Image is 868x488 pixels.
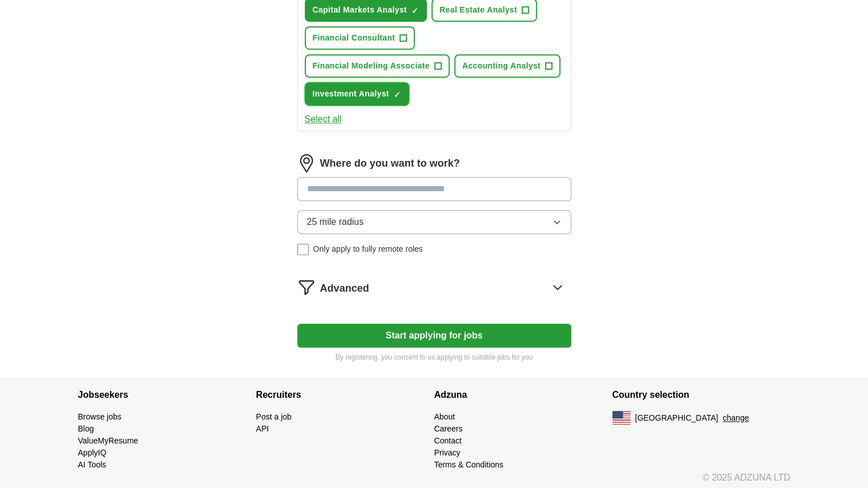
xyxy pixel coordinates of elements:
a: Careers [434,424,463,433]
button: Financial Consultant [305,26,415,50]
button: Start applying for jobs [297,324,571,348]
a: ApplyIQ [78,448,107,457]
img: US flag [612,411,631,425]
span: Only apply to fully remote roles [313,243,423,255]
span: Investment Analyst [313,88,389,100]
span: Real Estate Analyst [439,4,517,16]
a: Privacy [434,448,461,457]
a: ValueMyResume [78,436,139,445]
button: Select all [305,112,342,126]
a: About [434,412,455,421]
label: Where do you want to work? [320,156,460,171]
span: Capital Markets Analyst [313,4,407,16]
button: Financial Modeling Associate [305,54,450,78]
button: Accounting Analyst [454,54,560,78]
a: Browse jobs [78,412,122,421]
a: API [256,424,269,433]
button: 25 mile radius [297,210,571,234]
span: [GEOGRAPHIC_DATA] [635,412,718,424]
span: Accounting Analyst [462,60,540,72]
img: filter [297,278,316,296]
button: change [722,412,749,424]
a: Blog [78,424,94,433]
span: ✓ [411,6,418,15]
span: 25 mile radius [307,215,364,229]
a: Contact [434,436,462,445]
span: Financial Modeling Associate [313,60,430,72]
a: AI Tools [78,460,107,469]
span: Financial Consultant [313,32,395,44]
button: Investment Analyst✓ [305,82,409,106]
h4: Country selection [612,379,790,411]
img: location.png [297,154,316,172]
a: Post a job [256,412,292,421]
span: Advanced [320,281,369,296]
p: By registering, you consent to us applying to suitable jobs for you [297,352,571,362]
input: Only apply to fully remote roles [297,244,309,255]
span: ✓ [394,90,401,99]
a: Terms & Conditions [434,460,503,469]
